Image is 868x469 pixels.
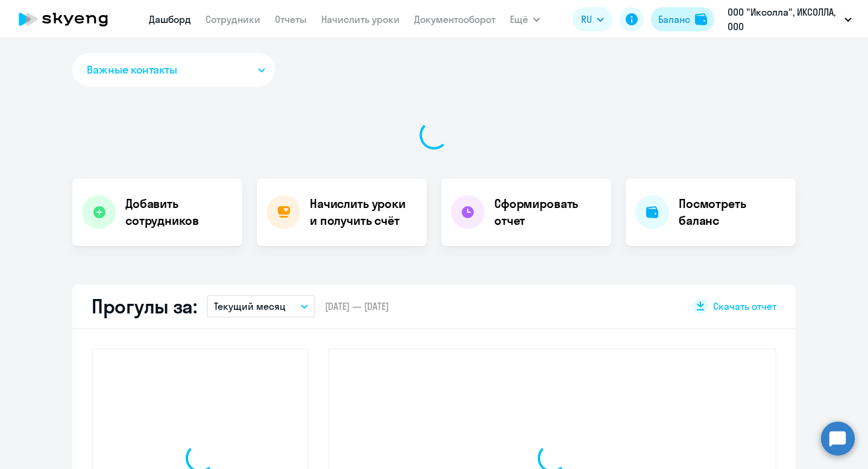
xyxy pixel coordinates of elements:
[679,195,786,229] h4: Посмотреть баланс
[573,7,612,31] button: RU
[658,12,690,27] div: Баланс
[72,53,275,87] button: Важные контакты
[325,300,389,313] span: [DATE] — [DATE]
[125,195,233,229] h4: Добавить сотрудников
[494,195,602,229] h4: Сформировать отчет
[581,12,592,27] span: RU
[713,300,776,313] span: Скачать отчет
[149,13,191,25] a: Дашборд
[92,294,197,318] h2: Прогулы за:
[510,12,528,27] span: Ещё
[310,195,415,229] h4: Начислить уроки и получить счёт
[695,13,707,25] img: balance
[206,13,260,25] a: Сотрудники
[87,62,177,78] span: Важные контакты
[321,13,400,25] a: Начислить уроки
[651,7,714,31] button: Балансbalance
[728,5,840,34] p: ООО "Иксолла", ИКСОЛЛА, ООО
[414,13,495,25] a: Документооборот
[510,7,540,31] button: Ещё
[214,299,286,313] p: Текущий месяц
[275,13,307,25] a: Отчеты
[722,5,858,34] button: ООО "Иксолла", ИКСОЛЛА, ООО
[207,295,315,318] button: Текущий месяц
